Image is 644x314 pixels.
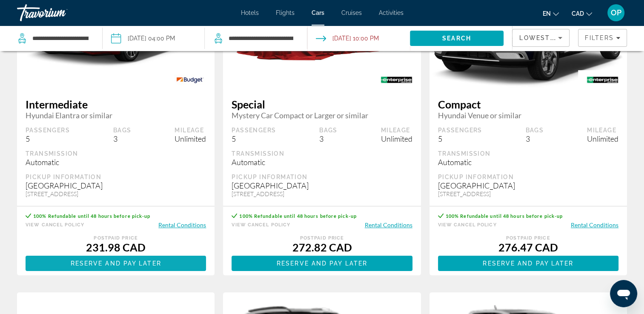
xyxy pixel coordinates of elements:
[26,111,206,120] span: Hyundai Elantra or similar
[365,221,412,229] button: Rental Conditions
[166,70,215,89] img: BUDGET
[232,111,412,120] span: Mystery Car Compact or Larger or similar
[519,33,562,43] mat-select: Sort by
[442,35,471,42] span: Search
[26,126,70,134] div: Passengers
[26,221,84,229] button: View Cancel Policy
[232,157,412,167] div: Automatic
[543,7,559,20] button: Change language
[71,260,161,267] span: Reserve and pay later
[26,134,70,143] div: 5
[232,241,412,254] div: 272.82 CAD
[277,260,367,267] span: Reserve and pay later
[158,221,206,229] button: Rental Conditions
[438,256,618,271] button: Reserve and pay later
[438,157,618,167] div: Automatic
[578,29,627,47] button: Filters
[232,150,412,157] div: Transmission
[571,221,618,229] button: Rental Conditions
[587,126,618,134] div: Mileage
[438,126,482,134] div: Passengers
[175,126,206,134] div: Mileage
[610,280,637,307] iframe: Button to launch messaging window
[526,126,544,134] div: Bags
[372,70,421,89] img: ENTERPRISE
[587,134,618,143] div: Unlimited
[26,98,206,111] span: Intermediate
[611,9,621,17] span: OP
[232,126,276,134] div: Passengers
[26,190,206,197] div: [STREET_ADDRESS]
[26,150,206,157] div: Transmission
[438,190,618,197] div: [STREET_ADDRESS]
[111,26,175,51] button: Pickup date: Oct 13, 2025 04:00 PM
[241,9,259,16] a: Hotels
[578,70,627,89] img: ENTERPRISE
[572,10,584,17] span: CAD
[175,134,206,143] div: Unlimited
[312,9,324,16] a: Cars
[381,134,412,143] div: Unlimited
[438,235,618,241] div: Postpaid Price
[543,10,551,17] span: en
[228,32,294,45] input: Search dropoff location
[438,111,618,120] span: Hyundai Venue or similar
[605,4,627,22] button: User Menu
[438,98,618,111] span: Compact
[438,221,497,229] button: View Cancel Policy
[341,9,362,16] a: Cruises
[438,241,618,254] div: 276.47 CAD
[232,134,276,143] div: 5
[232,173,412,181] div: Pickup Information
[113,134,132,143] div: 3
[446,213,563,219] span: 100% Refundable until 48 hours before pick-up
[33,213,151,219] span: 100% Refundable until 48 hours before pick-up
[276,9,295,16] a: Flights
[410,31,504,46] button: Search
[319,134,338,143] div: 3
[438,173,618,181] div: Pickup Information
[232,98,412,111] span: Special
[519,34,574,41] span: Lowest Price
[26,256,206,271] button: Reserve and pay later
[572,7,592,20] button: Change currency
[17,2,102,24] a: Travorium
[379,9,404,16] a: Activities
[232,181,412,190] div: [GEOGRAPHIC_DATA]
[26,241,206,254] div: 231.98 CAD
[438,181,618,190] div: [GEOGRAPHIC_DATA]
[316,26,379,51] button: Open drop-off date and time picker
[232,235,412,241] div: Postpaid Price
[438,150,618,157] div: Transmission
[381,126,412,134] div: Mileage
[232,256,412,271] button: Reserve and pay later
[113,126,132,134] div: Bags
[438,134,482,143] div: 5
[319,126,338,134] div: Bags
[26,235,206,241] div: Postpaid Price
[26,181,206,190] div: [GEOGRAPHIC_DATA]
[483,260,573,267] span: Reserve and pay later
[232,221,290,229] button: View Cancel Policy
[26,173,206,181] div: Pickup Information
[526,134,544,143] div: 3
[26,157,206,167] div: Automatic
[239,213,357,219] span: 100% Refundable until 48 hours before pick-up
[31,32,89,45] input: Search pickup location
[232,190,412,197] div: [STREET_ADDRESS]
[585,34,614,41] span: Filters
